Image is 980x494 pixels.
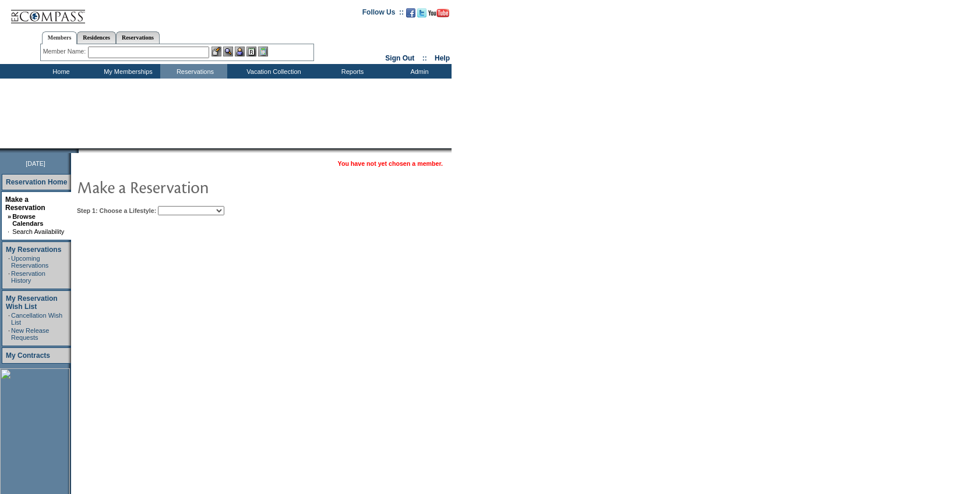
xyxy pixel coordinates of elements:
a: My Reservation Wish List [6,294,58,311]
a: Members [42,31,77,44]
img: blank.gif [79,148,80,153]
img: b_calculator.gif [258,47,268,56]
img: promoShadowLeftCorner.gif [75,148,79,153]
td: · [8,312,10,326]
td: Home [26,64,93,79]
img: View [223,47,233,56]
b: Step 1: Choose a Lifestyle: [77,207,156,214]
a: Cancellation Wish List [11,312,62,326]
a: My Reservations [6,246,61,254]
a: Reservation History [11,270,45,284]
a: Browse Calendars [12,213,43,227]
span: :: [422,54,427,62]
td: Vacation Collection [227,64,318,79]
td: My Memberships [93,64,160,79]
div: Member Name: [43,47,88,56]
td: · [8,228,11,235]
a: Follow us on Twitter [417,12,426,19]
td: Admin [385,64,452,79]
td: Follow Us :: [362,7,404,21]
td: Reports [318,64,385,79]
img: Reservations [246,47,256,56]
img: Become our fan on Facebook [406,8,415,17]
img: Follow us on Twitter [417,8,426,17]
a: Upcoming Reservations [11,255,48,269]
td: · [8,255,10,269]
img: Impersonate [235,47,245,56]
a: Subscribe to our YouTube Channel [428,12,449,19]
img: pgTtlMakeReservation.gif [77,175,310,198]
img: b_edit.gif [211,47,221,56]
a: Reservations [116,31,160,44]
a: Help [435,54,450,62]
td: Reservations [160,64,227,79]
b: » [8,213,11,220]
span: [DATE] [26,160,45,167]
td: · [8,270,10,284]
a: Make a Reservation [5,196,45,212]
a: My Contracts [6,351,50,360]
a: Sign Out [385,54,414,62]
a: New Release Requests [11,327,49,341]
img: Subscribe to our YouTube Channel [428,9,449,17]
a: Residences [77,31,116,44]
span: You have not yet chosen a member. [338,160,443,167]
a: Become our fan on Facebook [406,12,415,19]
a: Reservation Home [6,178,67,186]
td: · [8,327,10,341]
a: Search Availability [12,228,64,235]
